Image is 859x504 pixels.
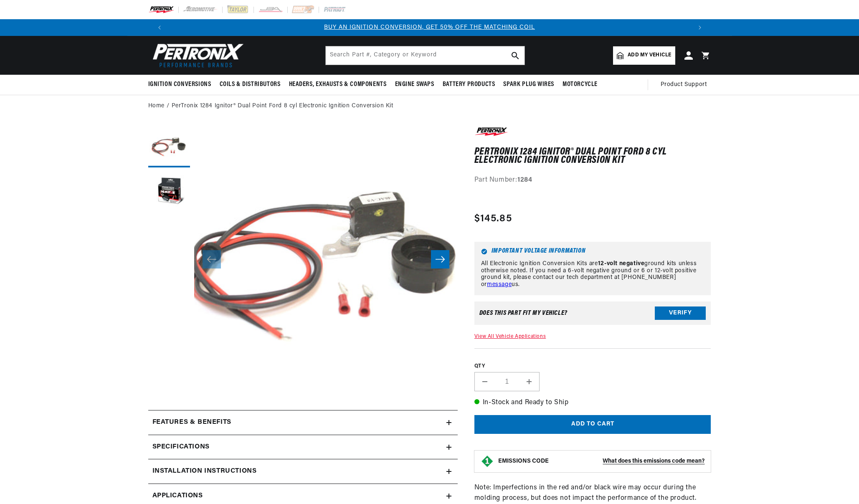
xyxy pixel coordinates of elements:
[391,75,438,94] summary: Engine Swaps
[152,442,210,453] h2: Specifications
[168,23,692,32] div: Announcement
[285,75,391,94] summary: Headers, Exhausts & Components
[152,466,257,477] h2: Installation instructions
[326,46,525,65] input: Search Part #, Category or Keyword
[148,75,215,94] summary: Ignition Conversions
[474,415,711,434] button: Add to cart
[503,80,554,89] span: Spark Plug Wires
[661,80,707,89] span: Product Support
[474,148,711,165] h1: PerTronix 1284 Ignitor® Dual Point Ford 8 cyl Electronic Ignition Conversion Kit
[692,19,708,36] button: Translation missing: en.sections.announcements.next_announcement
[481,261,704,289] p: All Electronic Ignition Conversion Kits are ground kits unless otherwise noted. If you need a 6-v...
[148,101,165,111] a: Home
[127,19,732,36] slideshow-component: Translation missing: en.sections.announcements.announcement_bar
[613,46,675,65] a: Add my vehicle
[203,250,221,268] button: Slide left
[499,75,558,94] summary: Spark Plug Wires
[148,435,458,459] summary: Specifications
[148,80,211,89] span: Ignition Conversions
[443,80,495,89] span: Battery Products
[498,458,705,465] button: EMISSIONS CODEWhat does this emissions code mean?
[603,458,704,464] strong: What does this emissions code mean?
[474,398,711,408] p: In-Stock and Ready to Ship
[498,458,549,464] strong: EMISSIONS CODE
[148,126,190,167] button: Load image 1 in gallery view
[474,175,711,186] div: Part Number:
[628,51,671,59] span: Add my vehicle
[148,101,711,111] nav: breadcrumbs
[474,211,512,226] span: $145.85
[655,306,706,320] button: Verify
[558,75,602,94] summary: Motorcycle
[215,75,285,94] summary: Coils & Distributors
[168,23,692,32] div: 1 of 3
[289,80,387,89] span: Headers, Exhausts & Components
[661,75,711,95] summary: Product Support
[148,459,458,484] summary: Installation instructions
[148,172,190,213] button: Load image 2 in gallery view
[148,410,458,435] summary: Features & Benefits
[324,24,535,30] a: BUY AN IGNITION CONVERSION, GET 50% OFF THE MATCHING COIL
[474,363,711,370] label: QTY
[152,491,203,501] span: Applications
[151,19,168,36] button: Translation missing: en.sections.announcements.previous_announcement
[438,75,499,94] summary: Battery Products
[481,455,494,468] img: Emissions code
[395,80,434,89] span: Engine Swaps
[487,281,512,288] a: message
[172,101,393,111] a: PerTronix 1284 Ignitor® Dual Point Ford 8 cyl Electronic Ignition Conversion Kit
[506,46,525,65] button: search button
[479,310,568,317] div: Does This part fit My vehicle?
[598,261,645,267] strong: 12-volt negative
[474,334,546,339] a: View All Vehicle Applications
[148,41,244,70] img: Pertronix
[563,80,598,89] span: Motorcycle
[431,250,449,268] button: Slide right
[220,80,281,89] span: Coils & Distributors
[148,126,458,393] media-gallery: Gallery Viewer
[517,177,532,183] strong: 1284
[481,248,704,255] h6: Important Voltage Information
[152,417,231,428] h2: Features & Benefits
